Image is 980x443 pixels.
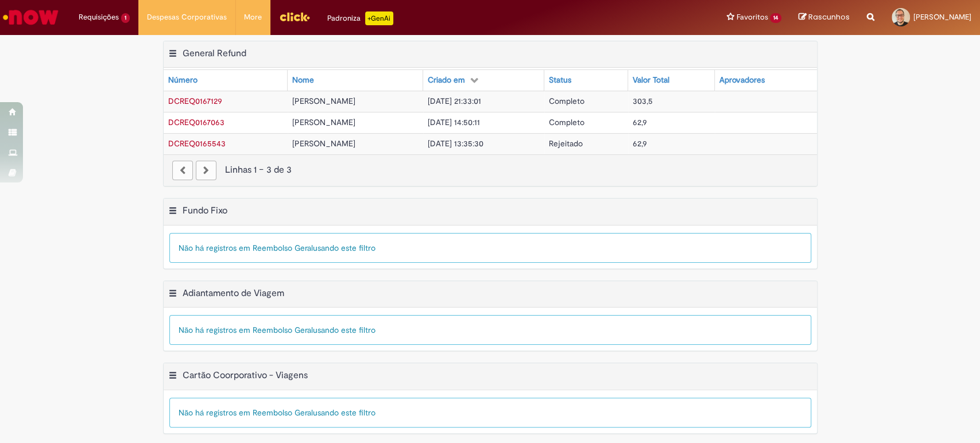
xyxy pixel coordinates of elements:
[549,96,584,106] span: Completo
[633,75,669,86] div: Valor Total
[121,13,130,23] span: 1
[736,11,768,23] span: Favoritos
[183,205,227,216] h2: Fundo Fixo
[428,117,480,127] span: [DATE] 14:50:11
[279,8,310,25] img: click_logo_yellow_360x200.png
[549,75,571,86] div: Status
[633,117,647,127] span: 62,9
[799,12,850,23] a: Rascunhos
[365,11,393,25] p: +GenAi
[169,233,811,263] div: Não há registros em Reembolso Geral
[183,370,308,382] h2: Cartão Coorporativo - Viagens
[292,117,355,127] span: [PERSON_NAME]
[147,11,227,23] span: Despesas Corporativas
[172,164,808,177] div: Linhas 1 − 3 de 3
[244,11,262,23] span: More
[168,205,177,220] button: Fundo Fixo Menu de contexto
[428,75,465,86] div: Criado em
[183,48,246,59] h2: General Refund
[313,407,375,418] span: usando este filtro
[168,75,197,86] div: Número
[292,75,314,86] div: Nome
[549,138,583,149] span: Rejeitado
[428,138,483,149] span: [DATE] 13:35:30
[1,6,60,29] img: ServiceNow
[292,138,355,149] span: [PERSON_NAME]
[168,96,222,106] span: DCREQ0167129
[633,138,647,149] span: 62,9
[168,138,226,149] a: Abrir Registro: DCREQ0165543
[164,154,817,186] nav: paginação
[169,315,811,345] div: Não há registros em Reembolso Geral
[292,96,355,106] span: [PERSON_NAME]
[168,138,226,149] span: DCREQ0165543
[633,96,653,106] span: 303,5
[913,12,971,22] span: [PERSON_NAME]
[719,75,765,86] div: Aprovadores
[168,48,177,63] button: General Refund Menu de contexto
[168,287,177,302] button: Adiantamento de Viagem Menu de contexto
[808,11,850,22] span: Rascunhos
[168,96,222,106] a: Abrir Registro: DCREQ0167129
[79,11,119,23] span: Requisições
[770,13,781,23] span: 14
[549,117,584,127] span: Completo
[327,11,393,25] div: Padroniza
[168,117,224,127] a: Abrir Registro: DCREQ0167063
[313,243,375,253] span: usando este filtro
[168,370,177,384] button: Cartão Coorporativo - Viagens Menu de contexto
[183,287,284,299] h2: Adiantamento de Viagem
[428,96,481,106] span: [DATE] 21:33:01
[313,325,375,335] span: usando este filtro
[169,398,811,428] div: Não há registros em Reembolso Geral
[168,117,224,127] span: DCREQ0167063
